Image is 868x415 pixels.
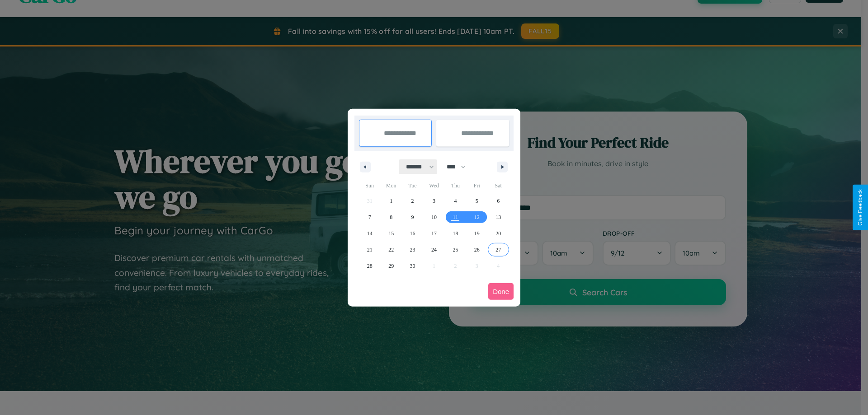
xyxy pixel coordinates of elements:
button: 28 [359,258,380,274]
span: 3 [433,193,435,209]
button: 6 [488,193,509,209]
span: 4 [454,193,457,209]
span: 21 [367,242,373,258]
span: 2 [411,193,414,209]
span: 17 [431,225,437,242]
button: 20 [488,225,509,242]
span: 13 [495,209,501,225]
button: 11 [445,209,466,225]
span: 1 [390,193,392,209]
span: Mon [380,178,401,193]
span: 12 [474,209,480,225]
span: 18 [453,225,458,242]
button: 17 [423,225,444,242]
span: 9 [411,209,414,225]
button: 30 [402,258,423,274]
button: 1 [380,193,401,209]
span: Sat [488,178,509,193]
span: 14 [367,225,373,242]
button: 13 [488,209,509,225]
span: 24 [431,242,437,258]
button: 18 [445,225,466,242]
button: 27 [488,242,509,258]
button: 8 [380,209,401,225]
div: Give Feedback [857,189,863,226]
span: Tue [402,178,423,193]
button: 5 [466,193,487,209]
button: 23 [402,242,423,258]
button: 10 [423,209,444,225]
span: 26 [474,242,480,258]
button: 9 [402,209,423,225]
span: 19 [474,225,480,242]
button: 2 [402,193,423,209]
button: Done [488,283,514,300]
button: 26 [466,242,487,258]
span: 15 [388,225,394,242]
button: 7 [359,209,380,225]
span: 20 [495,225,501,242]
button: 29 [380,258,401,274]
button: 3 [423,193,444,209]
button: 12 [466,209,487,225]
button: 21 [359,242,380,258]
span: 10 [431,209,437,225]
button: 19 [466,225,487,242]
span: 23 [410,242,415,258]
span: 5 [476,193,478,209]
span: 28 [367,258,373,274]
span: Thu [445,178,466,193]
button: 16 [402,225,423,242]
span: 29 [388,258,394,274]
span: 8 [390,209,392,225]
button: 24 [423,242,444,258]
span: 27 [495,242,501,258]
span: 6 [497,193,500,209]
span: 16 [410,225,415,242]
span: 22 [388,242,394,258]
span: 25 [453,242,458,258]
span: 11 [453,209,458,225]
button: 25 [445,242,466,258]
span: 7 [368,209,371,225]
span: Fri [466,178,487,193]
button: 22 [380,242,401,258]
button: 15 [380,225,401,242]
span: Sun [359,178,380,193]
span: 30 [410,258,415,274]
span: Wed [423,178,444,193]
button: 14 [359,225,380,242]
button: 4 [445,193,466,209]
